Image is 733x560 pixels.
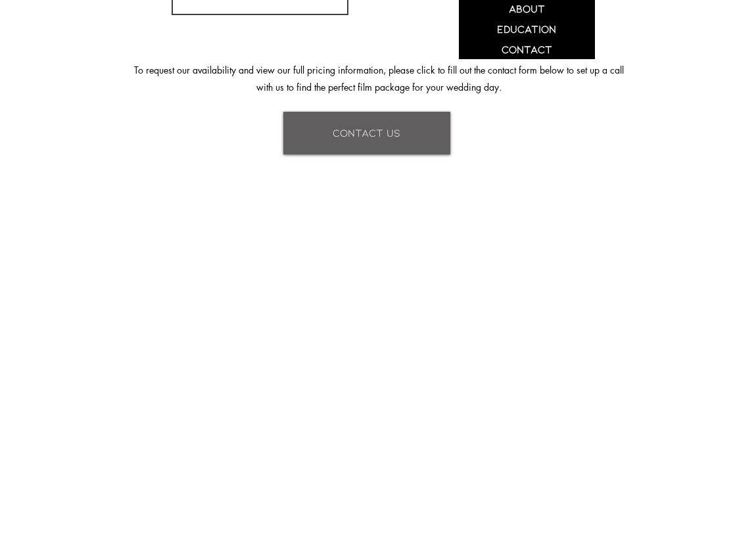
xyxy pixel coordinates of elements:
a: EDUCATION [459,18,595,39]
a: CONTACT US [283,112,450,154]
span: CONTACT US [333,126,400,140]
a: Contact [459,39,595,59]
span: To request our availability and view our full pricing information, please click to fill out the c... [134,64,624,93]
p: Contact [496,39,557,59]
p: EDUCATION [492,18,561,39]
